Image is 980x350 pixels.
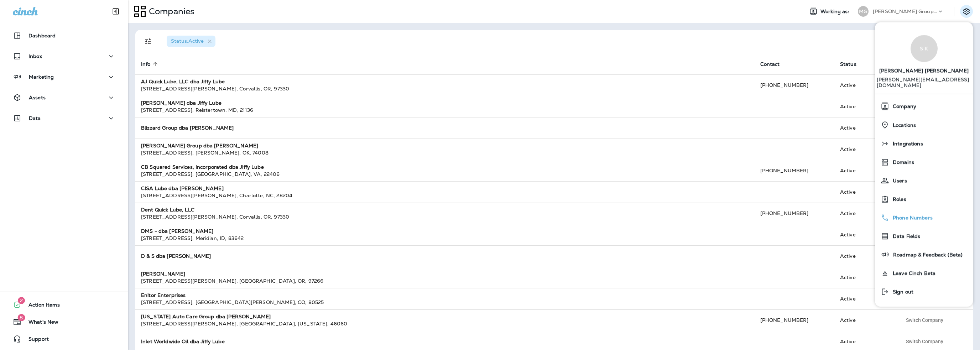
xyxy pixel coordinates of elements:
span: Status : Active [171,38,204,44]
td: Active [834,309,896,331]
p: Assets [29,95,46,100]
span: Users [889,178,907,184]
button: Domains [875,153,973,171]
strong: CB Squared Services, Incorporated dba Jiffy Lube [141,164,264,170]
td: Active [834,117,896,139]
a: Roadmap & Feedback (Beta) [878,247,970,262]
p: [PERSON_NAME] Group dba [PERSON_NAME] [873,9,937,14]
span: Contact [760,61,789,67]
a: Domains [878,155,970,169]
div: Status:Active [167,36,215,47]
td: Active [834,160,896,181]
button: Collapse Sidebar [106,4,126,19]
button: 2Action Items [7,298,121,312]
span: Integrations [889,141,923,147]
strong: D & S dba [PERSON_NAME] [141,253,211,259]
td: Active [834,245,896,267]
button: Filters [141,34,155,48]
div: [STREET_ADDRESS][PERSON_NAME] , [GEOGRAPHIC_DATA] , OR , 97266 [141,277,749,284]
span: Sign out [889,289,913,295]
button: Dashboard [7,28,121,43]
a: Locations [878,117,970,132]
td: Active [834,288,896,309]
p: Marketing [29,74,54,80]
p: Companies [146,6,194,17]
strong: Dent Quick Lube, LLC [141,207,194,213]
a: Integrations [878,136,970,151]
span: Leave Cinch Beta [889,271,935,277]
button: 8What's New [7,315,121,329]
div: [STREET_ADDRESS][PERSON_NAME] , [GEOGRAPHIC_DATA] , [US_STATE] , 46060 [141,320,749,327]
span: Phone Numbers [889,215,933,221]
a: Roles [878,192,970,206]
span: Switch Company [906,318,943,323]
div: [STREET_ADDRESS][PERSON_NAME] , Corvallis , OR , 97330 [141,213,749,220]
button: Assets [7,90,121,105]
strong: [US_STATE] Auto Care Group dba [PERSON_NAME] [141,313,271,320]
div: [STREET_ADDRESS] , Reistertown , MD , 21136 [141,106,749,114]
div: [STREET_ADDRESS][PERSON_NAME] , Corvallis , OR , 97330 [141,85,749,92]
button: Roles [875,190,973,208]
button: Data [7,111,121,125]
button: Switch Company [902,336,947,347]
span: Data Fields [889,234,921,240]
span: Status [840,61,866,67]
span: [PERSON_NAME] [PERSON_NAME] [879,62,969,77]
td: Active [834,203,896,224]
button: Leave Cinch Beta [875,264,973,282]
button: Marketing [7,70,121,84]
td: Active [834,267,896,288]
button: Company [875,97,973,115]
span: Company [889,104,916,110]
a: S K[PERSON_NAME] [PERSON_NAME] [PERSON_NAME][EMAIL_ADDRESS][DOMAIN_NAME] [875,28,973,94]
span: Roles [889,197,906,203]
strong: [PERSON_NAME] Group dba [PERSON_NAME] [141,142,258,149]
p: Inbox [28,53,42,59]
span: Info [141,61,151,67]
p: [PERSON_NAME][EMAIL_ADDRESS][DOMAIN_NAME] [877,77,971,94]
span: Status [840,61,856,67]
div: MG [858,6,869,17]
button: Phone Numbers [875,208,973,227]
button: Switch Company [902,315,947,325]
span: Info [141,61,160,67]
td: Active [834,96,896,117]
span: Roadmap & Feedback (Beta) [890,252,963,258]
td: Active [834,224,896,245]
span: Action Items [21,302,60,310]
button: Integrations [875,134,973,153]
a: Phone Numbers [878,210,970,225]
span: Contact [760,61,780,67]
span: Switch Company [906,339,943,344]
span: Locations [889,122,916,128]
span: What's New [21,319,58,328]
div: [STREET_ADDRESS] , Meridian , ID , 83642 [141,235,749,242]
td: Active [834,74,896,96]
a: Company [878,99,970,113]
span: 8 [17,314,25,321]
td: [PHONE_NUMBER] [755,309,834,331]
strong: Inlet Worldwide Oil dba Jiffy Lube [141,338,225,345]
strong: [PERSON_NAME] [141,271,185,277]
td: Active [834,139,896,160]
p: Data [29,115,41,121]
td: [PHONE_NUMBER] [755,160,834,181]
button: Locations [875,115,973,134]
span: Working as: [820,9,851,15]
p: Dashboard [28,33,56,38]
div: [STREET_ADDRESS][PERSON_NAME] , Charlotte , NC , 28204 [141,192,749,199]
strong: Enitor Enterprises [141,292,186,298]
div: [STREET_ADDRESS] , [GEOGRAPHIC_DATA] , VA , 22406 [141,171,749,178]
strong: [PERSON_NAME] dba Jiffy Lube [141,100,221,106]
a: Data Fields [878,229,970,243]
strong: DMS - dba [PERSON_NAME] [141,228,213,234]
span: 2 [18,297,25,304]
button: Data Fields [875,227,973,245]
button: Support [7,332,121,346]
button: Settings [960,5,973,18]
strong: CISA Lube dba [PERSON_NAME] [141,185,224,192]
button: Users [875,171,973,190]
button: Roadmap & Feedback (Beta) [875,245,973,264]
strong: AJ Quick Lube, LLC dba Jiffy Lube [141,78,225,85]
div: [STREET_ADDRESS] , [GEOGRAPHIC_DATA][PERSON_NAME] , CO , 80525 [141,299,749,306]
